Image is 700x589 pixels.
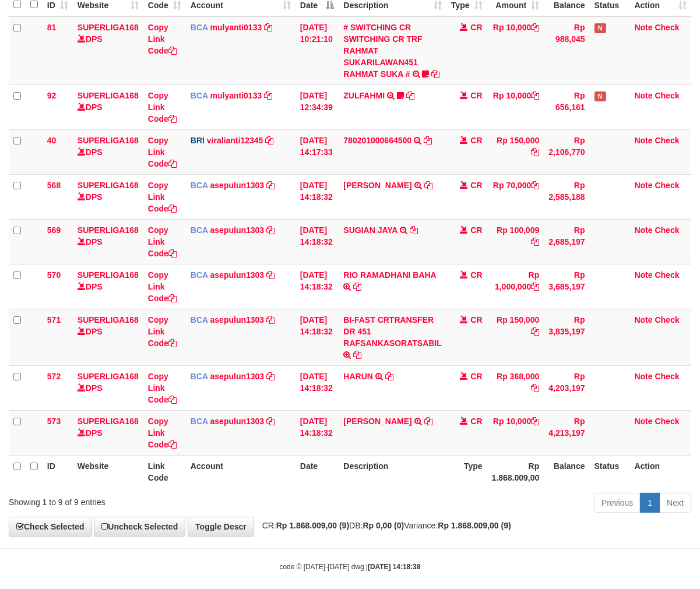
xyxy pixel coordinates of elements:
a: Check [655,181,680,190]
a: ZULFAHMI [343,91,385,100]
a: asepulun1303 [210,270,265,280]
td: [DATE] 12:34:39 [296,84,339,129]
a: Copy asepulun1303 to clipboard [266,181,275,190]
span: 571 [47,315,61,325]
a: Copy RIO RAMADHANI BAHA to clipboard [353,282,361,291]
a: Check [655,372,680,381]
a: Copy asepulun1303 to clipboard [266,417,275,426]
a: Copy asepulun1303 to clipboard [266,315,275,325]
a: Copy mulyanti0133 to clipboard [264,91,272,100]
a: Copy Rp 70,000 to clipboard [531,181,539,190]
td: [DATE] 14:18:32 [296,264,339,309]
a: Copy asepulun1303 to clipboard [266,270,275,280]
td: DPS [73,84,143,129]
th: Website [73,455,143,488]
a: Check [655,315,680,325]
a: Copy Link Code [148,225,177,258]
td: Rp 150,000 [487,129,544,174]
a: 780201000664500 [343,136,411,145]
a: Copy asepulun1303 to clipboard [266,225,275,235]
td: Rp 2,585,188 [544,174,589,219]
td: Rp 150,000 [487,309,544,365]
a: Check Selected [9,517,92,537]
span: BCA [191,270,208,280]
a: Copy mulyanti0133 to clipboard [264,23,272,32]
th: Action [630,455,691,488]
a: Copy # SWITCHING CR SWITCHING CR TRF RAHMAT SUKARILAWAN451 RAHMAT SUKA # to clipboard [431,69,439,79]
a: 1 [640,493,660,513]
span: 81 [47,23,57,32]
td: DPS [73,174,143,219]
td: [DATE] 14:18:32 [296,365,339,410]
a: Note [635,91,653,100]
td: Rp 1,000,000 [487,264,544,309]
a: Uncheck Selected [94,517,185,537]
a: Copy BI-FAST CRTRANSFER DR 451 RAFSANKASORATSABIL to clipboard [353,350,361,359]
td: DPS [73,309,143,365]
a: Note [635,181,653,190]
a: Copy HARUN to clipboard [385,372,393,381]
span: BCA [191,23,208,32]
a: RIO RAMADHANI BAHA [343,270,436,280]
td: Rp 368,000 [487,365,544,410]
td: Rp 3,835,197 [544,309,589,365]
a: Next [659,493,691,513]
a: Copy Link Code [148,136,177,168]
a: Copy Rp 100,009 to clipboard [531,237,539,246]
a: Copy HENDRA SUKATNO to clipboard [424,417,432,426]
td: [DATE] 10:21:10 [296,16,339,85]
a: Note [635,315,653,325]
a: [PERSON_NAME] [343,181,411,190]
td: Rp 10,000 [487,410,544,455]
a: viralianti12345 [207,136,263,145]
a: asepulun1303 [210,417,265,426]
span: BCA [191,225,208,235]
td: DPS [73,365,143,410]
span: 570 [47,270,61,280]
span: BRI [191,136,205,145]
a: SUGIAN JAYA [343,225,398,235]
a: Copy Link Code [148,417,177,449]
th: ID [43,455,73,488]
a: Note [635,372,653,381]
a: Check [655,225,680,235]
th: Status [590,455,630,488]
a: SUPERLIGA168 [78,315,139,325]
td: Rp 4,203,197 [544,365,589,410]
span: CR [470,315,482,325]
td: Rp 988,045 [544,16,589,85]
td: Rp 2,106,770 [544,129,589,174]
a: asepulun1303 [210,181,265,190]
span: Has Note [595,91,606,101]
td: [DATE] 14:18:32 [296,410,339,455]
td: Rp 656,161 [544,84,589,129]
a: SUPERLIGA168 [78,23,139,32]
a: Note [635,225,653,235]
a: Copy Rp 10,000 to clipboard [531,91,539,100]
small: code © [DATE]-[DATE] dwg | [280,563,421,571]
span: CR [470,91,482,100]
th: Balance [544,455,589,488]
a: # SWITCHING CR SWITCHING CR TRF RAHMAT SUKARILAWAN451 RAHMAT SUKA # [343,23,422,79]
strong: [DATE] 14:18:38 [368,563,420,571]
td: DPS [73,16,143,85]
td: DPS [73,129,143,174]
th: Description [339,455,446,488]
span: CR [470,136,482,145]
a: SUPERLIGA168 [78,136,139,145]
span: BCA [191,372,208,381]
td: DPS [73,264,143,309]
th: Date [296,455,339,488]
td: Rp 4,213,197 [544,410,589,455]
span: CR [470,372,482,381]
td: [DATE] 14:18:32 [296,219,339,264]
td: DPS [73,410,143,455]
a: SUPERLIGA168 [78,372,139,381]
a: mulyanti0133 [210,23,262,32]
strong: Rp 1.868.009,00 (9) [276,521,349,530]
a: asepulun1303 [210,315,265,325]
a: SUPERLIGA168 [78,181,139,190]
a: Check [655,417,680,426]
a: Copy viralianti12345 to clipboard [265,136,273,145]
td: [DATE] 14:18:32 [296,309,339,365]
